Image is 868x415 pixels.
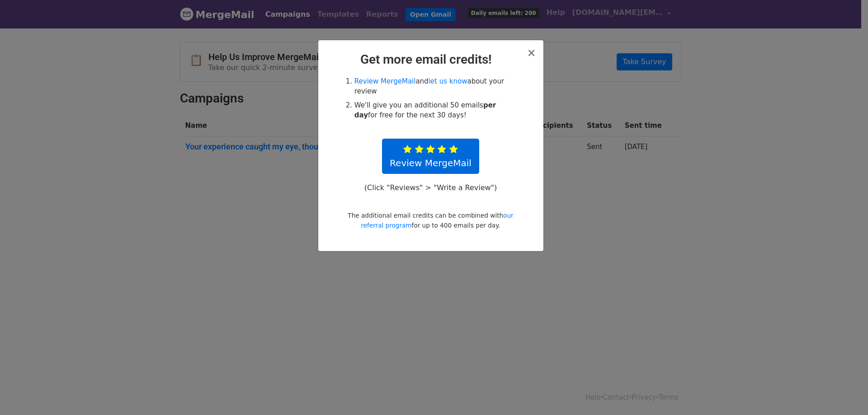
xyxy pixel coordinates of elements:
[354,101,496,120] strong: per day
[354,77,416,85] a: Review MergeMail
[429,77,467,85] a: let us know
[527,47,536,58] button: Close
[382,139,479,174] a: Review MergeMail
[325,52,536,67] h2: Get more email credits!
[361,212,513,229] a: our referral program
[348,212,513,229] small: The additional email credits can be combined with for up to 400 emails per day.
[354,76,517,97] li: and about your review
[359,183,501,192] p: (Click "Reviews" > "Write a Review")
[823,372,868,415] iframe: Chat Widget
[354,100,517,121] li: We'll give you an additional 50 emails for free for the next 30 days!
[527,47,536,59] span: ×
